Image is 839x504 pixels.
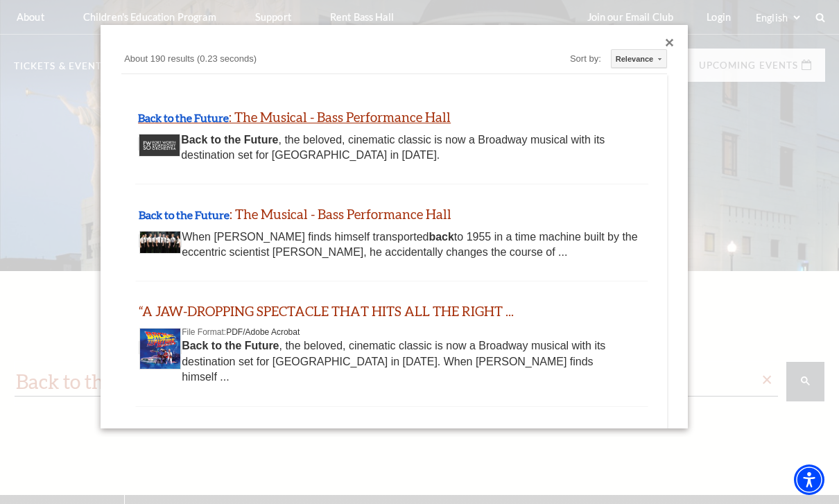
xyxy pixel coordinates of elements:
[139,328,181,370] img: Thumbnail image
[666,39,674,47] div: Close dialog
[429,231,453,243] b: back
[139,303,514,319] a: “A JAW-DROPPING SPECTACLE THAT HITS ALL THE RIGHT ... - open in a new tab
[794,464,824,495] div: Accessibility Menu
[138,137,181,150] a: Thumbnail image - open in a new tab
[144,338,639,385] div: , the beloved, cinematic classic is now a Broadway musical with its destination set for [GEOGRAPH...
[570,51,605,67] div: Sort by:
[138,111,229,124] b: Back to the Future
[144,132,640,164] div: , the beloved, cinematic classic is now a Broadway musical with its destination set for [GEOGRAPH...
[139,341,182,354] a: Thumbnail image - open in a new tab
[182,327,226,337] span: File Format:
[139,231,181,254] img: Thumbnail image
[181,134,278,146] b: Back to the Future
[139,206,451,222] a: Back to the Future : The Musical - Bass Performance Hall - open in a new tab
[144,229,639,261] div: When [PERSON_NAME] finds himself transported to 1955 in a time machine built by the eccentric sci...
[616,50,647,69] div: Relevance
[226,327,300,337] span: PDF/Adobe Acrobat
[139,428,518,444] a: Official Website | 2025-2026 Season - Bass Performance Hall - open in a new tab
[139,208,230,221] b: Back to the Future
[182,340,279,351] b: Back to the Future
[139,134,180,157] img: Thumbnail image
[139,234,182,247] a: Thumbnail image - open in a new tab
[138,109,451,125] a: Back to the Future : The Musical - Bass Performance Hall - open in a new tab
[121,51,441,70] div: About 190 results (0.23 seconds)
